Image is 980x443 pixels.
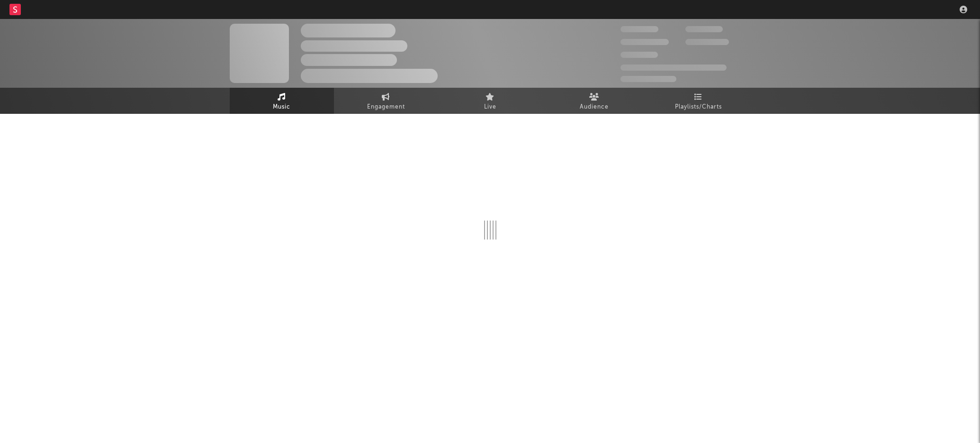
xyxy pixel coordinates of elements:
span: Audience [580,102,609,113]
span: 50,000,000 Monthly Listeners [620,65,727,71]
a: Audience [542,88,647,114]
span: 300,000 [620,26,658,32]
a: Music [230,88,334,114]
span: Jump Score: 85.0 [620,76,676,82]
span: 100,000 [620,52,658,58]
span: 100,000 [685,26,723,32]
span: Playlists/Charts [675,102,722,113]
a: Live [438,88,542,114]
a: Engagement [334,88,438,114]
span: 1,000,000 [685,39,729,45]
span: 50,000,000 [620,39,669,45]
span: Engagement [367,102,405,113]
a: Playlists/Charts [647,88,751,114]
span: Live [484,102,496,113]
span: Music [273,102,290,113]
